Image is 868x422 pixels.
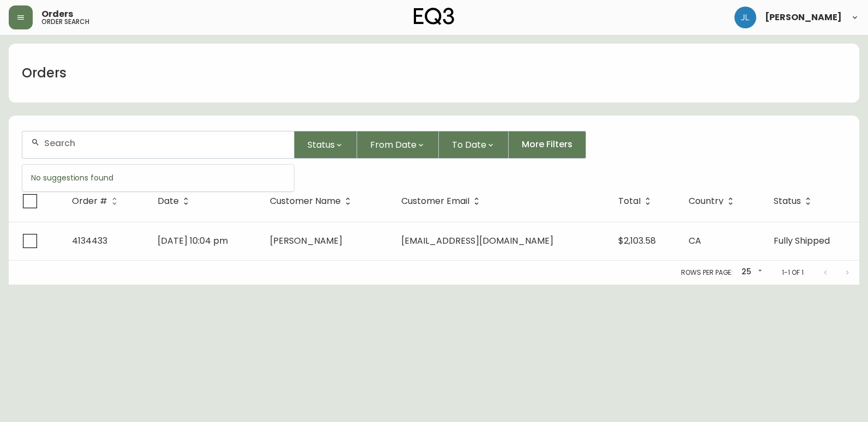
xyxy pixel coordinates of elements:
[509,131,586,159] button: More Filters
[774,196,815,206] span: Status
[618,198,641,204] span: Total
[158,198,179,204] span: Date
[765,13,842,22] span: [PERSON_NAME]
[41,10,73,19] span: Orders
[618,234,656,247] span: $2,103.58
[452,138,486,152] span: To Date
[774,198,801,204] span: Status
[737,263,764,281] div: 25
[734,7,756,28] img: 1c9c23e2a847dab86f8017579b61559c
[439,131,509,159] button: To Date
[681,268,733,278] p: Rows per page:
[689,196,738,206] span: Country
[72,198,107,204] span: Order #
[22,64,67,82] h1: Orders
[414,8,454,25] img: logo
[270,234,342,247] span: [PERSON_NAME]
[774,234,830,247] span: Fully Shipped
[308,138,335,152] span: Status
[357,131,439,159] button: From Date
[294,131,357,159] button: Status
[41,19,89,25] h5: order search
[158,234,228,247] span: [DATE] 10:04 pm
[401,196,484,206] span: Customer Email
[689,234,701,247] span: CA
[522,138,572,150] span: More Filters
[401,234,553,247] span: [EMAIL_ADDRESS][DOMAIN_NAME]
[401,198,469,204] span: Customer Email
[618,196,655,206] span: Total
[72,234,107,247] span: 4134433
[72,196,122,206] span: Order #
[44,138,285,148] input: Search
[158,196,193,206] span: Date
[782,268,804,278] p: 1-1 of 1
[22,165,294,191] div: No suggestions found
[270,198,341,204] span: Customer Name
[270,196,355,206] span: Customer Name
[689,198,724,204] span: Country
[370,138,417,152] span: From Date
